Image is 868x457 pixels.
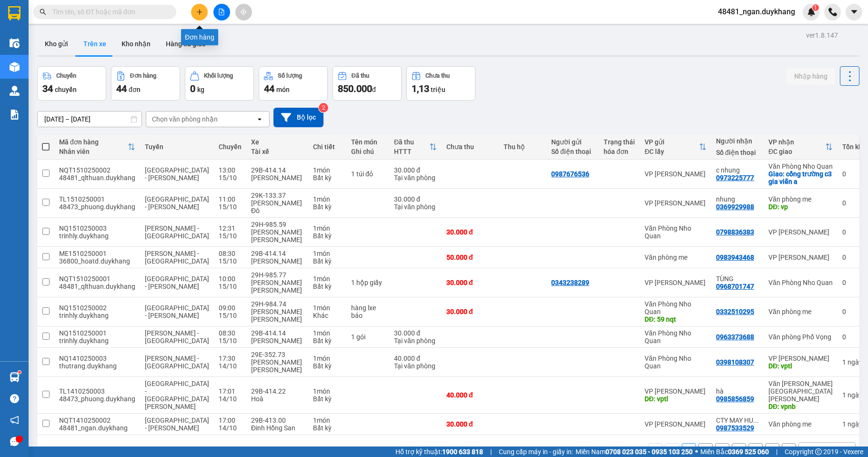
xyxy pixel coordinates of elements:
div: trinhly.duykhang [59,232,135,240]
div: 0798836383 [716,228,754,236]
div: 14/10 [219,395,242,403]
span: 1 [814,4,817,11]
div: Đơn hàng [130,72,156,79]
div: 0973225777 [716,174,754,182]
div: Bất kỳ [313,283,342,290]
div: Tại văn phòng [394,174,437,182]
div: 08:30 [219,250,242,257]
div: 29B-414.14 [251,166,303,174]
span: món [276,86,290,93]
th: Toggle SortBy [54,134,140,160]
th: Toggle SortBy [389,134,442,160]
div: Khối lượng [204,72,233,79]
div: 1 [842,391,866,399]
div: 29B-413.00 [251,416,303,424]
div: hà [716,387,759,395]
div: 29H-984.74 [251,300,303,308]
div: Số điện thoại [551,148,594,155]
div: 29B-414.14 [251,250,303,257]
div: VP nhận [768,138,825,146]
div: VP [PERSON_NAME] [768,228,833,236]
input: Tìm tên, số ĐT hoặc mã đơn [52,7,165,17]
span: [PERSON_NAME] - [GEOGRAPHIC_DATA] [145,329,209,345]
button: Kho gửi [37,32,76,55]
div: 29H-985.77 [251,271,303,279]
div: Văn phòng me [768,308,833,315]
div: DĐ: vptl [768,362,833,370]
span: 44 [116,83,127,94]
div: Số lượng [278,72,302,79]
div: 29B-414.14 [251,329,303,337]
span: ... [753,416,759,424]
div: trinhly.duykhang [59,312,135,319]
span: Miền Bắc [700,447,769,457]
div: 0 [842,199,866,207]
span: | [490,447,492,457]
div: 0987676536 [551,170,589,178]
button: Bộ lọc [273,108,323,127]
th: Toggle SortBy [640,134,711,160]
button: Số lượng44món [259,66,328,101]
span: 48481_ngan.duykhang [710,6,803,18]
span: Hỗ trợ kỹ thuật: [395,447,483,457]
div: 0985856859 [716,395,754,403]
div: VP gửi [645,138,699,146]
img: icon-new-feature [807,8,816,16]
div: 1 món [313,387,342,395]
div: 30.000 đ [446,279,494,286]
img: logo-vxr [8,6,20,20]
div: Bất kỳ [313,395,342,403]
div: Trạng thái [604,138,635,146]
div: 48481_ngan.duykhang [59,424,135,432]
img: solution-icon [10,110,20,120]
span: caret-down [850,8,858,16]
div: 1 món [313,250,342,257]
div: VP [PERSON_NAME] [768,254,833,261]
button: Trên xe [76,32,114,55]
div: 17:30 [219,355,242,362]
div: [PERSON_NAME] [251,337,303,345]
div: Văn phòng me [645,254,707,261]
div: 0 [842,279,866,286]
svg: open [256,115,263,123]
span: kg [197,86,204,93]
div: 48481_qlthuan.duykhang [59,174,135,182]
div: Văn Phòng Nho Quan [645,329,707,345]
span: Miền Nam [575,447,693,457]
div: 0 [842,308,866,315]
div: TÙNG [716,275,759,283]
div: 15/10 [219,232,242,240]
div: 0963373688 [716,333,754,341]
div: hàng lxe báo [351,304,384,319]
div: 0968701747 [716,283,754,290]
div: 15/10 [219,174,242,182]
strong: 0369 525 060 [728,448,769,456]
button: Nhập hàng [787,68,835,85]
div: Người nhận [716,137,759,145]
button: file-add [213,4,230,20]
div: 14/10 [219,362,242,370]
div: [PERSON_NAME] [PERSON_NAME] [251,228,303,244]
div: 17:00 [219,416,242,424]
span: 34 [42,83,53,94]
div: VP [PERSON_NAME] [645,199,707,207]
div: 48481_qlthuan.duykhang [59,283,135,290]
div: Chưa thu [425,72,450,79]
button: aim [235,4,252,20]
div: NQT1510250001 [59,275,135,283]
span: plus [196,9,203,15]
div: 15/10 [219,203,242,211]
div: ĐC giao [768,148,825,155]
div: 48473_phuong.duykhang [59,395,135,403]
span: ngày [848,391,862,399]
div: TL1410250003 [59,387,135,395]
div: TL1510250001 [59,195,135,203]
div: 1 [842,358,866,366]
div: VP [PERSON_NAME] [645,387,707,395]
div: Tại văn phòng [394,337,437,345]
div: ver 1.8.147 [806,30,838,41]
div: Mã đơn hàng [59,138,128,146]
div: Chuyến [219,143,242,151]
div: [PERSON_NAME] [PERSON_NAME] [251,279,303,294]
div: Bất kỳ [313,232,342,240]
